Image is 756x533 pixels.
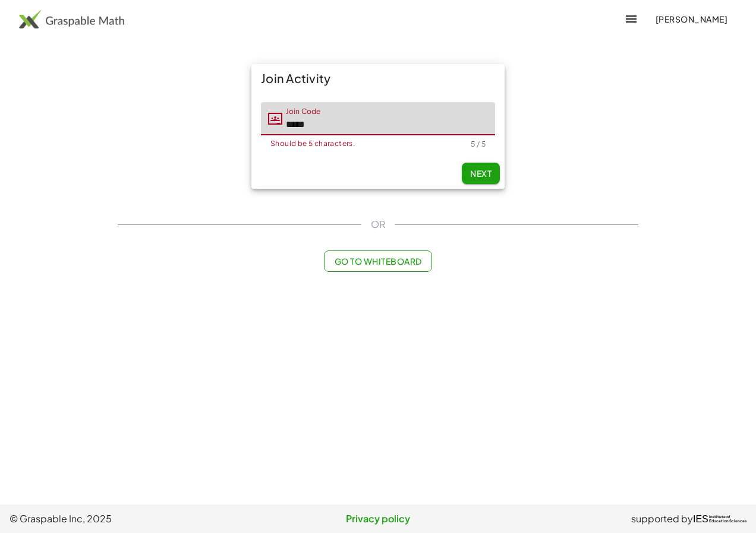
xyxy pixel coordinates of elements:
button: Go to Whiteboard [324,250,431,272]
div: 5 / 5 [471,139,486,148]
div: Join Activity [251,64,505,93]
span: OR [371,217,385,231]
a: IESInstitute ofEducation Sciences [693,512,746,526]
span: Institute of Education Sciences [709,515,746,524]
span: Go to Whiteboard [334,256,421,266]
a: Privacy policy [255,512,500,526]
span: Next [470,168,492,179]
span: IES [693,513,708,525]
span: [PERSON_NAME] [655,14,727,24]
button: Next [462,163,500,184]
button: [PERSON_NAME] [645,8,737,30]
span: © Graspable Inc, 2025 [10,512,255,526]
div: Should be 5 characters. [270,140,471,147]
span: supported by [631,512,693,526]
